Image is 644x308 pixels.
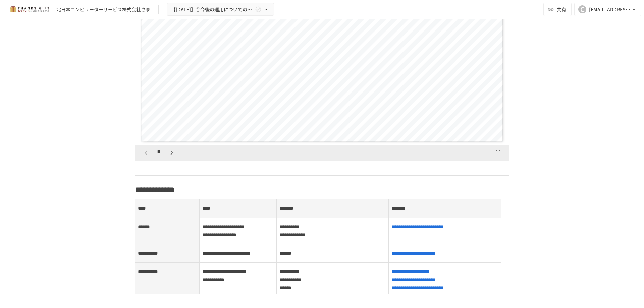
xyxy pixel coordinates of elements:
[167,3,274,16] button: 【[DATE]】①今後の運用についてのご案内/THANKS GIFTキックオフMTG
[543,3,572,16] button: 共有
[589,5,631,14] div: [EMAIL_ADDRESS][DOMAIN_NAME]
[557,6,566,13] span: 共有
[56,6,150,13] div: 北日本コンピューターサービス株式会社さま
[8,4,51,15] img: mMP1OxWUAhQbsRWCurg7vIHe5HqDpP7qZo7fRoNLXQh
[574,3,641,16] button: C[EMAIL_ADDRESS][DOMAIN_NAME]
[578,5,586,13] div: C
[171,5,254,14] span: 【[DATE]】①今後の運用についてのご案内/THANKS GIFTキックオフMTG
